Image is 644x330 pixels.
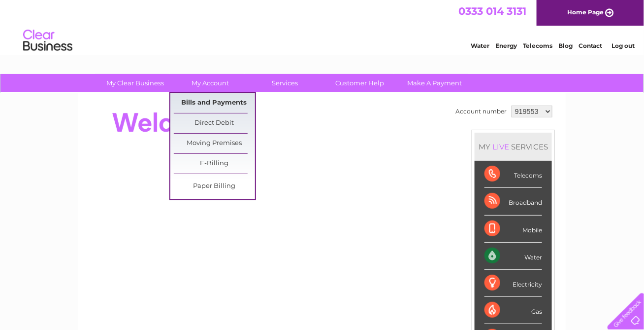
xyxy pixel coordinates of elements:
[174,113,255,133] a: Direct Debit
[558,42,573,49] a: Blog
[471,42,489,49] a: Water
[320,74,401,92] a: Customer Help
[484,161,542,188] div: Telecoms
[174,93,255,113] a: Bills and Payments
[484,188,542,215] div: Broadband
[612,42,635,49] a: Log out
[174,134,255,153] a: Moving Premises
[394,74,476,92] a: Make A Payment
[484,297,542,324] div: Gas
[95,74,176,92] a: My Clear Business
[174,154,255,174] a: E-Billing
[453,103,509,120] td: Account number
[174,177,255,196] a: Paper Billing
[90,5,555,48] div: Clear Business is a trading name of Verastar Limited (registered in [GEOGRAPHIC_DATA] No. 3667643...
[490,142,511,151] div: LIVE
[484,243,542,270] div: Water
[23,26,73,56] img: logo.png
[495,42,517,49] a: Energy
[458,5,526,17] a: 0333 014 3131
[484,270,542,297] div: Electricity
[484,216,542,243] div: Mobile
[475,133,552,161] div: MY SERVICES
[579,42,603,49] a: Contact
[170,74,251,92] a: My Account
[523,42,552,49] a: Telecoms
[245,74,326,92] a: Services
